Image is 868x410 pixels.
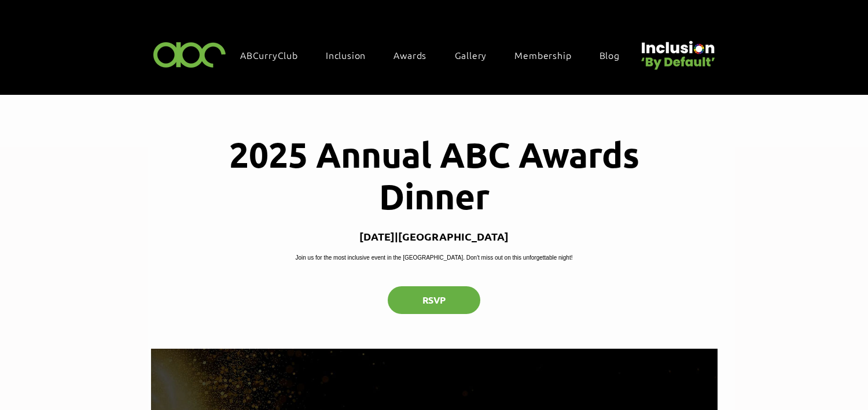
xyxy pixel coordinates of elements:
[240,49,298,61] span: ABCurryClub
[509,43,589,67] a: Membership
[234,43,315,67] a: ABCurryClub
[398,230,509,243] p: [GEOGRAPHIC_DATA]
[599,49,620,61] span: Blog
[234,43,637,67] nav: Site
[594,43,637,67] a: Blog
[326,49,366,61] span: Inclusion
[388,286,480,314] button: RSVP
[190,133,678,216] h1: 2025 Annual ABC Awards Dinner
[359,230,395,243] p: [DATE]
[455,49,487,61] span: Gallery
[393,49,426,61] span: Awards
[395,230,398,243] span: |
[320,43,383,67] div: Inclusion
[449,43,505,67] a: Gallery
[637,31,717,71] img: Untitled design (22).png
[296,253,573,262] p: Join us for the most inclusive event in the [GEOGRAPHIC_DATA]. Don't miss out on this unforgettab...
[514,49,571,61] span: Membership
[150,37,230,71] img: ABC-Logo-Blank-Background-01-01-2.png
[388,43,444,67] div: Awards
